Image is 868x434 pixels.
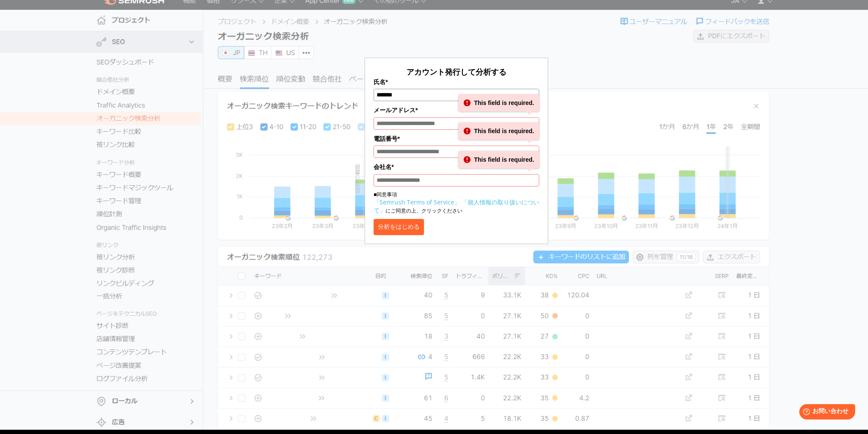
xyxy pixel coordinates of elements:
[374,191,539,215] p: ■同意事項 にご同意の上、クリックください
[459,151,539,168] div: This field is required.
[374,198,460,206] a: 「Semrush Terms of Service」
[374,134,539,143] label: 電話番号*
[374,219,424,235] button: 分析をはじめる
[792,401,859,425] iframe: Help widget launcher
[374,198,539,214] a: 「個人情報の取り扱いについて」
[459,94,539,111] div: This field is required.
[374,105,539,115] label: メールアドレス*
[406,67,506,77] span: アカウント発行して分析する
[459,122,539,140] div: This field is required.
